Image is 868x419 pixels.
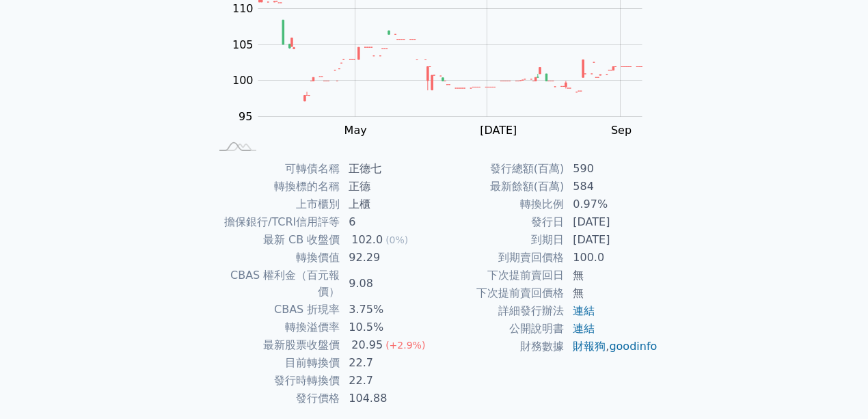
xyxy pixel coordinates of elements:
td: 轉換標的名稱 [210,178,340,195]
td: 最新餘額(百萬) [434,178,565,195]
td: 10.5% [340,319,434,336]
td: 9.08 [340,267,434,301]
td: 下次提前賣回價格 [434,284,565,302]
td: [DATE] [565,213,658,231]
span: (0%) [385,234,408,245]
a: 連結 [573,322,595,335]
td: 正德 [340,178,434,195]
td: 詳細發行辦法 [434,302,565,320]
td: CBAS 權利金（百元報價） [210,267,340,301]
td: 最新 CB 收盤價 [210,231,340,249]
td: 發行時轉換價 [210,372,340,390]
td: 轉換價值 [210,249,340,267]
td: [DATE] [565,231,658,249]
div: 20.95 [349,337,385,353]
td: 上櫃 [340,195,434,213]
tspan: 105 [232,38,254,51]
td: 正德七 [340,160,434,178]
td: 22.7 [340,372,434,390]
td: 590 [565,160,658,178]
div: 102.0 [349,232,385,248]
td: 到期日 [434,231,565,249]
tspan: 110 [232,2,254,15]
td: 發行總額(百萬) [434,160,565,178]
a: goodinfo [609,340,657,353]
td: 無 [565,267,658,284]
td: 轉換溢價率 [210,319,340,336]
td: 無 [565,284,658,302]
td: 92.29 [340,249,434,267]
td: , [565,338,658,355]
td: 3.75% [340,301,434,319]
td: 公開說明書 [434,320,565,338]
a: 財報狗 [573,340,606,353]
td: CBAS 折現率 [210,301,340,319]
td: 最新股票收盤價 [210,336,340,354]
a: 連結 [573,304,595,317]
td: 發行價格 [210,390,340,407]
tspan: 100 [232,74,254,87]
td: 擔保銀行/TCRI信用評等 [210,213,340,231]
td: 到期賣回價格 [434,249,565,267]
td: 22.7 [340,354,434,372]
tspan: May [344,124,367,137]
span: (+2.9%) [385,340,425,351]
td: 104.88 [340,390,434,407]
td: 下次提前賣回日 [434,267,565,284]
td: 財務數據 [434,338,565,355]
tspan: 95 [239,110,252,123]
tspan: Sep [611,124,632,137]
td: 轉換比例 [434,195,565,213]
td: 6 [340,213,434,231]
td: 0.97% [565,195,658,213]
td: 可轉債名稱 [210,160,340,178]
td: 發行日 [434,213,565,231]
td: 100.0 [565,249,658,267]
td: 584 [565,178,658,195]
td: 目前轉換價 [210,354,340,372]
td: 上市櫃別 [210,195,340,213]
tspan: [DATE] [480,124,517,137]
